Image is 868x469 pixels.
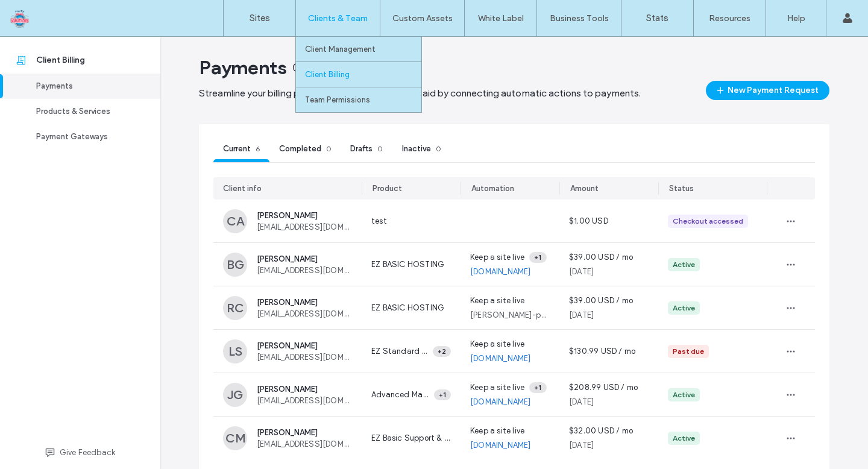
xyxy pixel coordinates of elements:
span: 0 [436,144,441,153]
div: JG [223,383,247,407]
span: 0 [326,144,331,153]
span: [EMAIL_ADDRESS][DOMAIN_NAME] [257,353,352,362]
span: Inactive [402,144,431,153]
span: [EMAIL_ADDRESS][DOMAIN_NAME] [257,396,352,405]
div: [DATE] [569,439,649,452]
span: [PERSON_NAME] [257,341,352,350]
span: +1 [439,389,446,400]
div: Automation [471,183,514,195]
label: Team Permissions [305,95,370,104]
span: $39.00 USD / mo [569,296,633,305]
div: Active [673,259,695,270]
span: $39.00 USD / mo [569,253,633,262]
div: Amount [570,183,599,195]
a: [DOMAIN_NAME] [470,266,531,278]
a: [DOMAIN_NAME] [470,439,531,452]
div: [DATE] [569,396,649,408]
div: Product [373,183,402,195]
span: [EMAIL_ADDRESS][DOMAIN_NAME] [257,439,352,449]
span: 0 [377,144,382,153]
div: LS [223,339,247,364]
span: +1 [534,382,541,393]
div: RC [223,296,247,320]
span: $1.00 USD [569,216,608,225]
span: Help [28,8,52,19]
span: +2 [438,346,446,357]
label: Resources [709,13,750,24]
div: Active [673,433,695,444]
div: [DATE] [569,309,649,321]
span: [EMAIL_ADDRESS][DOMAIN_NAME] [257,309,352,318]
div: CA [223,209,247,233]
button: New Payment Request [706,81,829,100]
label: Stats [646,13,668,24]
div: Checkout accessed [673,216,743,227]
div: CM [223,426,247,450]
span: Keep a site live [470,296,524,305]
div: Client info [223,183,262,195]
span: Drafts [350,144,373,153]
span: Current [223,144,251,153]
span: Streamline your billing process, and ensure you get paid by connecting automatic actions to payme... [199,87,641,99]
span: [PERSON_NAME] [257,428,352,437]
span: $130.99 USD / mo [569,347,635,356]
span: [PERSON_NAME] [257,385,352,394]
div: Past due [673,346,704,357]
span: Payments [199,55,287,80]
div: Client Billing [36,54,135,66]
span: +1 [534,252,541,263]
span: [EMAIL_ADDRESS][DOMAIN_NAME] [257,222,352,231]
div: Active [673,389,695,400]
label: Help [787,13,805,24]
a: Team Permissions [305,87,421,112]
label: Business Tools [550,13,609,24]
span: EZ Standard AudioEye [371,347,456,356]
span: Give Feedback [60,447,116,459]
span: $32.00 USD / mo [569,426,633,435]
span: Keep a site live [470,339,524,348]
span: [PERSON_NAME] [257,211,352,220]
div: Payments [36,80,135,92]
label: Sites [250,13,270,24]
div: Status [669,183,694,195]
div: Active [673,303,695,313]
span: EZ BASIC HOSTING [371,260,444,269]
label: White Label [478,13,524,24]
span: [EMAIL_ADDRESS][DOMAIN_NAME] [257,266,352,275]
div: BG [223,253,247,277]
div: [DATE] [569,266,649,278]
a: Client Management [305,37,421,61]
span: Keep a site live [470,383,524,392]
span: Keep a site live [470,426,524,435]
span: Advanced Managed Monthly [371,390,478,399]
div: Payment Gateways [36,131,135,143]
span: $208.99 USD / mo [569,383,638,392]
label: Client Management [305,45,376,54]
span: EZ BASIC HOSTING [371,303,444,312]
div: [PERSON_NAME]-pet-crematory [470,309,550,321]
span: 6 [256,144,260,153]
label: Clients & Team [308,13,368,24]
label: Custom Assets [392,13,453,24]
span: test [371,216,387,225]
span: [PERSON_NAME] [257,254,352,263]
span: Completed [279,144,321,153]
a: [DOMAIN_NAME] [470,396,531,408]
a: Client Billing [305,62,421,87]
span: EZ Basic Support & Hosting [371,433,473,442]
div: Products & Services [36,105,135,118]
label: Client Billing [305,70,350,79]
span: [PERSON_NAME] [257,298,352,307]
a: [DOMAIN_NAME] [470,353,531,365]
span: Keep a site live [470,253,524,262]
